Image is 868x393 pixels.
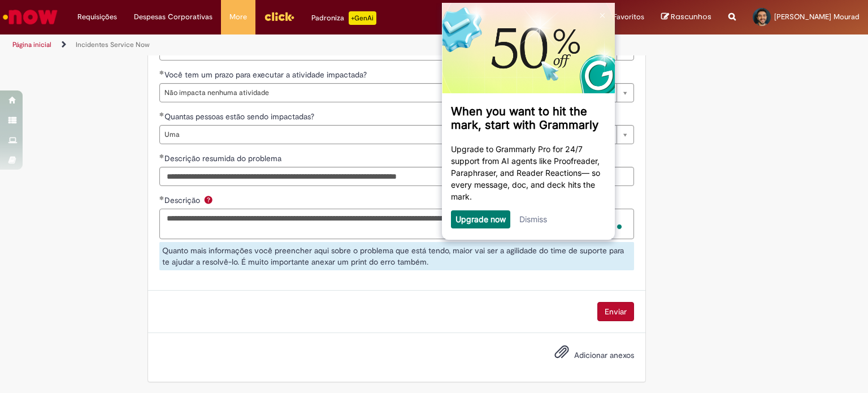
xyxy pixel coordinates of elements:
[15,102,170,129] h3: When you want to hit the mark, start with Grammarly
[311,11,376,25] div: Padroniza
[159,167,634,186] input: Descrição resumida do problema
[84,211,111,221] a: Dismiss
[164,10,169,15] img: close_x_white.png
[159,242,634,270] div: Quanto mais informações você preencher aqui sobre o problema que está tendo, maior vai ser a agil...
[164,126,611,144] span: Uma
[159,209,634,239] textarea: To enrich screen reader interactions, please activate Accessibility in Grammarly extension settings
[574,350,634,360] span: Adicionar anexos
[159,70,164,75] span: Obrigatório Preenchido
[661,12,711,23] a: Rascunhos
[202,195,215,204] span: Ajuda para Descrição
[159,154,164,158] span: Obrigatório Preenchido
[597,302,634,321] button: Enviar
[159,112,164,116] span: Obrigatório Preenchido
[20,211,70,221] a: Upgrade now
[76,40,150,49] a: Incidentes Service Now
[1,6,59,28] img: ServiceNow
[349,11,376,25] p: +GenAi
[774,12,860,21] span: [PERSON_NAME] Mourad
[12,40,51,49] a: Página inicial
[164,195,202,205] span: Descrição
[264,8,294,25] img: click_logo_yellow_360x200.png
[134,11,212,23] span: Despesas Corporativas
[77,11,117,23] span: Requisições
[15,140,170,200] p: Upgrade to Grammarly Pro for 24/7 support from AI agents like Proofreader, Paraphraser, and Reade...
[159,196,164,200] span: Obrigatório Preenchido
[164,111,316,122] span: Quantas pessoas estão sendo impactadas?
[164,70,369,80] span: Você tem um prazo para executar a atividade impactada?
[164,84,611,102] span: Não impacta nenhuma atividade
[164,153,284,163] span: Descrição resumida do problema
[613,11,644,23] span: Favoritos
[8,34,570,55] ul: Trilhas de página
[671,11,711,22] span: Rascunhos
[229,11,247,23] span: More
[552,342,572,368] button: Adicionar anexos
